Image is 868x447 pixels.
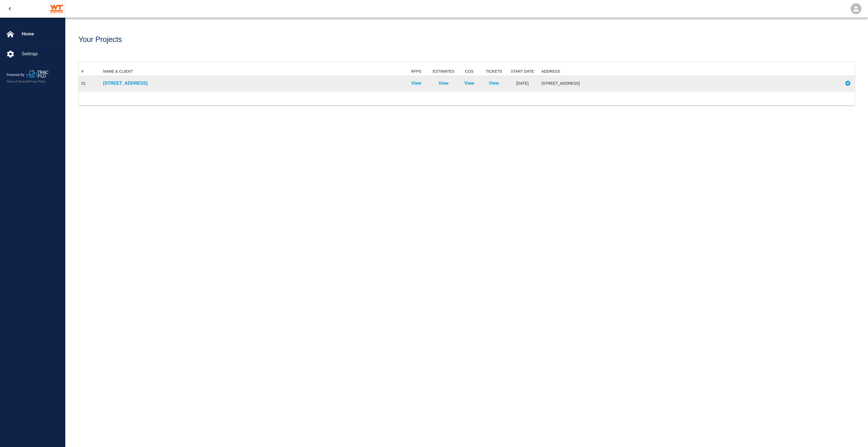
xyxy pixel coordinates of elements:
[489,80,499,87] a: View
[27,70,48,78] img: TracFlo
[22,31,61,37] span: Home
[100,67,403,76] div: NAME & CLIENT
[486,67,502,76] div: TICKETS
[439,80,449,87] a: View
[411,80,421,87] a: View
[81,67,84,76] div: #
[482,67,506,76] div: TICKETS
[103,67,133,76] div: NAME & CLIENT
[457,67,482,76] div: COS
[27,80,28,83] span: |
[511,67,534,76] div: START DATE
[841,421,868,447] iframe: Chat Widget
[81,81,86,86] div: 01
[48,1,65,16] img: Whiting-Turner
[842,78,853,89] button: Settings
[433,67,454,76] div: ESTIMATES
[3,2,16,15] button: open drawer
[7,72,27,77] p: Powered By
[539,67,841,76] div: ADDRESS
[464,80,475,87] a: View
[506,76,539,91] div: [DATE]
[465,67,474,76] div: COS
[403,67,430,76] div: RFPS
[103,80,400,87] a: [STREET_ADDRESS]
[411,67,421,76] div: RFPS
[79,67,100,76] div: #
[7,80,27,83] a: Terms of Service
[22,51,61,57] span: Settings
[78,35,122,44] h1: Your Projects
[541,81,838,86] div: [STREET_ADDRESS]
[28,80,46,83] a: Privacy Policy
[506,67,539,76] div: START DATE
[541,67,560,76] div: ADDRESS
[430,67,457,76] div: ESTIMATES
